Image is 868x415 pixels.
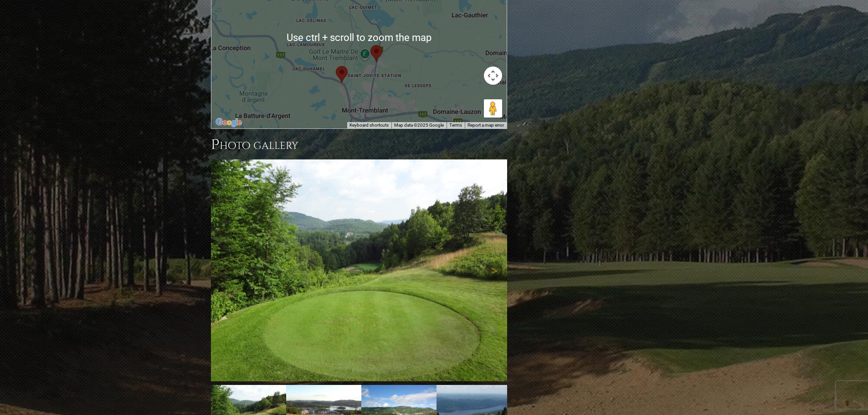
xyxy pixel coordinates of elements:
a: Terms [449,123,462,128]
a: Next [484,261,503,280]
button: Map camera controls [484,67,502,85]
button: Drag Pegman onto the map to open Street View [484,99,502,118]
span: Map data ©2025 Google [394,123,444,128]
img: Google [214,117,244,128]
a: Report a map error [467,123,504,128]
a: Open this area in Google Maps (opens a new window) [214,117,244,128]
button: Keyboard shortcuts [349,122,389,128]
h3: Photo Gallery [211,136,507,154]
